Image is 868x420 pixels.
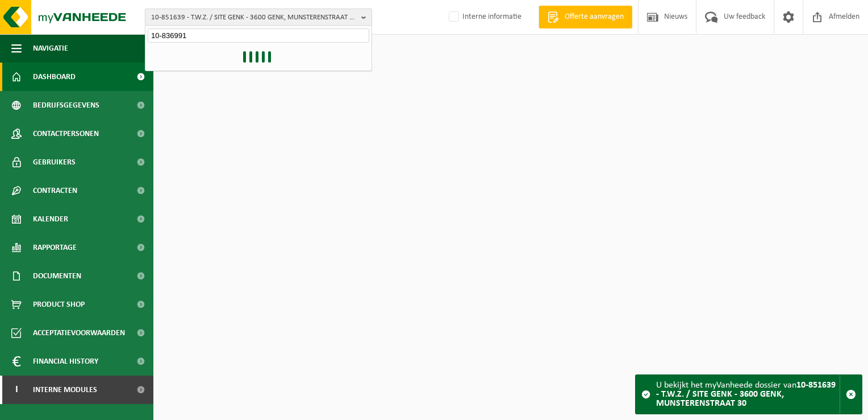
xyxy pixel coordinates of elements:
span: 10-851639 - T.W.Z. / SITE GENK - 3600 GENK, MUNSTERENSTRAAT 30 [151,9,357,26]
span: Bedrijfsgegevens [33,91,99,120]
div: U bekijkt het myVanheede dossier van [656,375,840,414]
span: Contracten [33,176,77,205]
span: Offerte aanvragen [562,11,627,23]
span: Acceptatievoorwaarden [33,319,125,347]
a: Offerte aanvragen [539,6,632,28]
span: Interne modules [33,376,97,404]
button: 10-851639 - T.W.Z. / SITE GENK - 3600 GENK, MUNSTERENSTRAAT 30 [145,9,372,26]
span: Navigatie [33,34,68,63]
span: Dashboard [33,63,76,91]
span: Kalender [33,205,68,233]
input: Zoeken naar gekoppelde vestigingen [148,28,369,43]
strong: 10-851639 - T.W.Z. / SITE GENK - 3600 GENK, MUNSTERENSTRAAT 30 [656,381,836,408]
span: Documenten [33,262,81,290]
span: Gebruikers [33,148,76,176]
span: Rapportage [33,233,77,262]
span: Contactpersonen [33,120,99,148]
label: Interne informatie [446,9,521,26]
span: Financial History [33,347,98,376]
span: I [11,376,22,404]
span: Product Shop [33,290,85,319]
